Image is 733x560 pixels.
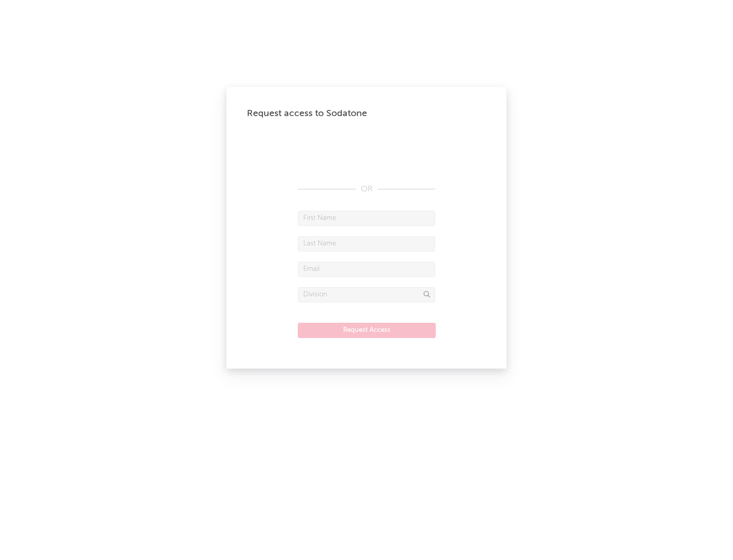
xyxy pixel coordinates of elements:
div: Request access to Sodatone [247,107,486,120]
button: Request Access [298,323,436,338]
input: Email [298,262,435,277]
input: First Name [298,211,435,226]
div: OR [298,183,435,195]
input: Last Name [298,236,435,251]
input: Division [298,287,435,302]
